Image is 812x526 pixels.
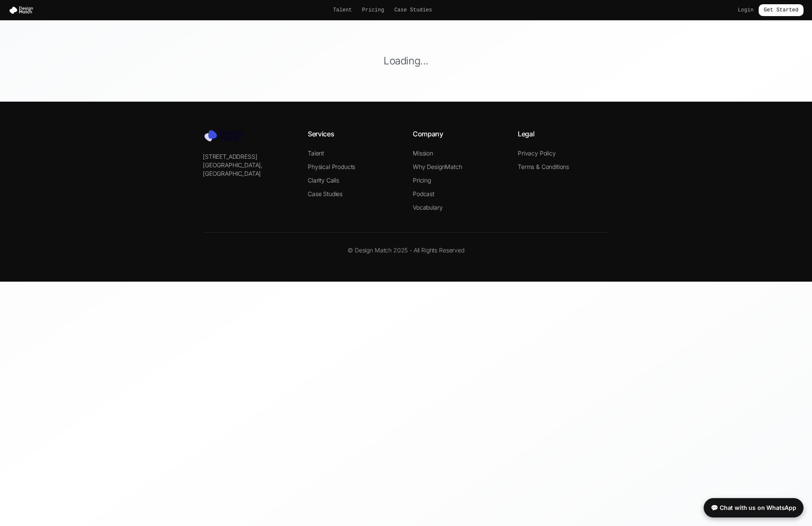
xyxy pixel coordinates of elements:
a: Physical Products [308,163,355,170]
h4: Company [413,129,504,139]
p: [GEOGRAPHIC_DATA], [GEOGRAPHIC_DATA] [203,161,294,178]
a: Talent [308,149,324,157]
a: 💬 Chat with us on WhatsApp [704,498,804,518]
a: Clarity Calls [308,177,339,184]
img: Design Match [203,129,249,142]
a: Privacy Policy [518,149,556,157]
a: Get Started [759,4,804,16]
a: Pricing [362,7,384,14]
a: Mission [413,149,433,157]
a: Pricing [413,177,431,184]
a: Vocabulary [413,204,442,211]
p: [STREET_ADDRESS] [203,152,294,161]
img: Design Match [8,6,37,14]
h1: Loading... [120,54,692,68]
a: Terms & Conditions [518,163,569,170]
a: Case Studies [308,190,342,197]
a: Case Studies [394,7,432,14]
a: Login [738,7,754,14]
h4: Legal [518,129,609,139]
a: Podcast [413,190,434,197]
a: Why DesignMatch [413,163,462,170]
a: Talent [333,7,352,14]
h4: Services [308,129,399,139]
p: © Design Match 2025 - All Rights Reserved [203,246,609,255]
